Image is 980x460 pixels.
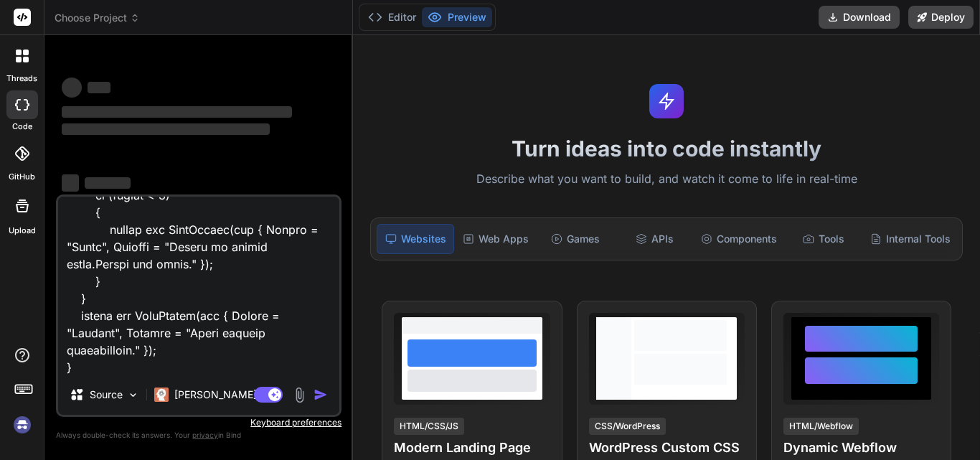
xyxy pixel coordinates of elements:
[908,6,974,29] button: Deploy
[58,197,339,375] textarea: loremi dolor Sita<ConsEctetu> AdipisCinge(SeddoEI tempoRI) { utl etdolOr = magna _alIquaeni.Admin...
[362,136,971,161] h1: Turn ideas into code instantly
[9,171,35,183] label: GitHub
[589,438,745,458] h4: WordPress Custom CSS
[457,224,534,254] div: Web Apps
[62,106,292,118] span: ‌
[56,417,341,428] p: Keyboard preferences
[819,6,900,29] button: Download
[616,224,692,254] div: APIs
[362,170,971,189] p: Describe what you want to build, and watch it come to life in real-time
[62,174,79,192] span: ‌
[6,72,37,85] label: threads
[127,389,139,401] img: Pick Models
[783,418,859,435] div: HTML/Webflow
[85,177,131,189] span: ‌
[10,413,34,437] img: signin
[55,11,140,25] span: Choose Project
[154,388,169,402] img: Claude 4 Sonnet
[192,431,218,439] span: privacy
[786,224,862,254] div: Tools
[174,388,281,402] p: [PERSON_NAME] 4 S..
[56,428,341,442] p: Always double-check its answers. Your in Bind
[537,224,613,254] div: Games
[62,78,82,98] span: ‌
[394,418,464,435] div: HTML/CSS/JS
[9,225,36,237] label: Upload
[90,388,123,402] p: Source
[864,224,956,254] div: Internal Tools
[695,224,783,254] div: Components
[62,123,270,135] span: ‌
[88,82,110,93] span: ‌
[291,387,308,403] img: attachment
[394,438,550,458] h4: Modern Landing Page
[12,121,32,133] label: code
[377,224,454,254] div: Websites
[314,388,328,402] img: icon
[589,418,666,435] div: CSS/WordPress
[422,7,492,27] button: Preview
[362,7,422,27] button: Editor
